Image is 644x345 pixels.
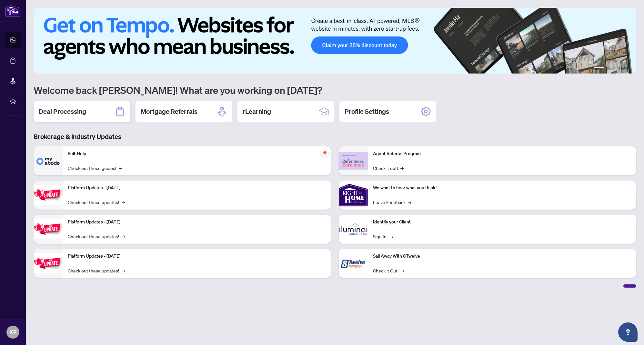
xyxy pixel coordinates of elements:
h3: Brokerage & Industry Updates [34,132,636,141]
h2: Profile Settings [345,107,389,116]
p: Platform Updates - [DATE] [68,184,326,192]
button: 4 [617,67,619,70]
p: Sail Away With 8Twelve [373,253,631,260]
h1: Welcome back [PERSON_NAME]! What are you working on [DATE]? [34,84,636,96]
a: Sign In!→ [373,233,393,240]
p: Platform Updates - [DATE] [68,253,326,260]
h2: rLearning [243,107,271,116]
p: Self-Help [68,150,326,157]
p: We want to hear what you think! [373,184,631,192]
span: → [390,233,393,240]
img: Identify your Client [339,215,368,244]
h2: Mortgage Referrals [141,107,197,116]
span: → [119,164,122,172]
img: Platform Updates - July 21, 2025 [34,185,63,205]
a: Check out these updates!→ [68,233,125,240]
p: Platform Updates - [DATE] [68,219,326,226]
a: Check it Out!→ [373,267,404,274]
span: → [122,233,125,240]
p: Identify your Client [373,219,631,226]
a: Check out these updates!→ [68,199,125,206]
button: 2 [607,67,609,70]
span: pushpin [321,149,328,157]
button: Open asap [618,322,638,342]
img: Platform Updates - June 23, 2025 [34,253,63,273]
a: Leave Feedback→ [373,199,411,206]
img: We want to hear what you think! [339,181,368,210]
img: Platform Updates - July 8, 2025 [34,219,63,239]
img: Agent Referral Program [339,152,368,170]
a: Check out these guides!→ [68,164,122,172]
button: 3 [612,67,614,70]
span: → [401,267,404,274]
img: logo [5,5,21,17]
img: Self-Help [34,146,63,175]
span: → [400,164,404,172]
a: Check out these updates!→ [68,267,125,274]
h2: Deal Processing [39,107,86,116]
span: → [122,267,125,274]
span: KF [9,328,16,337]
button: 6 [627,67,630,70]
img: Sail Away With 8Twelve [339,249,368,278]
p: Agent Referral Program [373,150,631,157]
button: 1 [594,67,604,70]
img: Slide 0 [34,8,636,74]
span: → [122,199,125,206]
button: 5 [622,67,625,70]
span: → [408,199,411,206]
a: Check it out!→ [373,164,404,172]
